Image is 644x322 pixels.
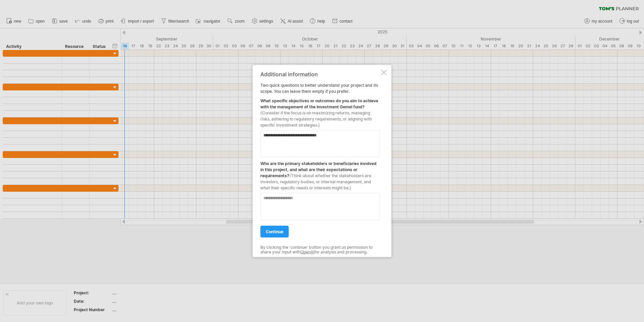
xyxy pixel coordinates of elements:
[300,249,314,254] a: OpenAI
[260,110,372,128] span: (Consider if the focus is on maximizing returns, managing risks, adhering to regulatory requireme...
[266,229,283,234] span: continue
[260,71,380,77] div: Additional information
[260,245,380,255] div: By clicking the 'continue' button you grant us permission to share your input with for analysis a...
[260,71,380,251] div: Two quick questions to better understand your project and its scope. You can leave them empty if ...
[260,95,380,128] div: What specific objectives or outcomes do you aim to achieve with the management of the Investment ...
[260,173,371,190] span: (Think about whether the stakeholders are investors, regulatory bodies, or internal management, a...
[260,157,380,191] div: Who are the primary stakeholders or beneficiaries involved in this project, and what are their ex...
[260,226,289,238] a: continue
